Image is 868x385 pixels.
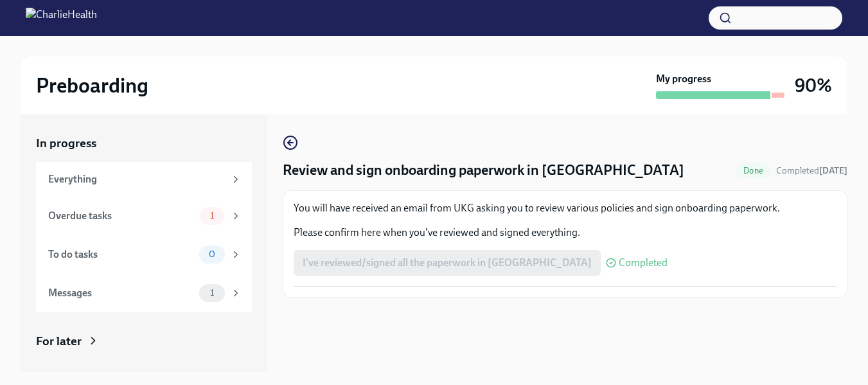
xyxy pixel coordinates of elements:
strong: [DATE] [819,165,847,176]
a: Messages1 [36,274,252,312]
div: Messages [48,286,194,300]
span: Done [736,166,771,175]
div: Everything [48,172,225,186]
h3: 90% [795,74,832,97]
a: In progress [36,135,252,152]
span: 1 [202,288,222,298]
strong: My progress [656,72,711,86]
span: October 10th, 2025 17:31 [776,165,847,177]
div: Overdue tasks [48,209,194,223]
a: For later [36,333,252,350]
div: For later [36,333,82,350]
span: Completed [619,258,668,268]
img: CharlieHealth [26,8,97,28]
span: 1 [202,211,222,220]
div: To do tasks [48,247,194,262]
p: You will have received an email from UKG asking you to review various policies and sign onboardin... [294,201,837,215]
a: Overdue tasks1 [36,197,252,235]
a: To do tasks0 [36,235,252,274]
a: Everything [36,162,252,197]
p: Please confirm here when you've reviewed and signed everything. [294,226,837,240]
h4: Review and sign onboarding paperwork in [GEOGRAPHIC_DATA] [283,161,684,180]
h2: Preboarding [36,73,148,98]
span: 0 [201,249,223,259]
span: Completed [776,165,847,176]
